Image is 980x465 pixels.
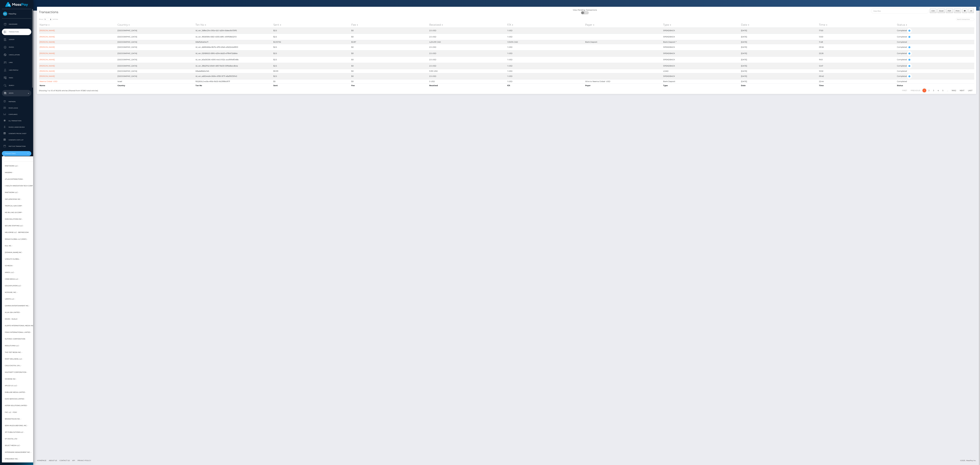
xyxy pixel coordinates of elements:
td: 2.5 USD [429,73,507,79]
button: CSV [930,9,937,13]
span: All [970,10,972,12]
a: 1 [922,89,926,92]
td: [DATE] [740,79,818,83]
td: Israel [117,79,195,83]
td: $2.5 [273,50,351,57]
td: [GEOGRAPHIC_DATA] [117,69,195,73]
a: Payer Logos [2,105,31,111]
p: Admin [3,91,30,95]
span: MVverse Inc - [5,377,17,381]
td: 1 USD [507,50,585,57]
span: Arieyl LLC - [5,271,15,274]
p: Dashboard [3,22,30,26]
a: Next [958,89,966,92]
a: Admin [2,90,31,96]
td: $0 [351,63,429,69]
span: MultiSoft Corporation - [5,371,27,374]
span: Cre8 Media LLC - [5,277,19,281]
a: Past Due Transactions [2,144,31,149]
td: SPENDBACK [663,34,740,40]
th: Payer [585,83,663,88]
span: Ncrease, Inc. - [5,291,18,294]
a: [PERSON_NAME] [40,75,55,77]
a: Payees [2,44,31,50]
td: [GEOGRAPHIC_DATA] [117,57,195,63]
td: [GEOGRAPHIC_DATA] [117,40,195,44]
span: The Feet Book Inc. - [5,351,22,354]
span: Wire to Neema Global -USD [585,80,610,83]
a: Transactions [2,29,31,35]
td: id_ver_dd6848da-8b7b-4f95-bfa6-e3b0242af833 [195,44,273,50]
button: All [968,9,974,13]
td: $2.5 [273,27,351,34]
span: Meliorise LLC - BEfreedom [5,231,29,234]
label: Show entries [39,18,58,21]
th: Name [39,83,117,88]
span: UHealth Global - [5,258,20,261]
a: [PERSON_NAME] [40,36,55,38]
span: Kul Inc. - [5,244,13,247]
a: Partners [2,99,31,104]
span: I HEALTH INNOVATION TECH CORP - [5,184,34,188]
th: Name: activate to sort column ascending [39,22,117,27]
span: Print [956,10,959,12]
a: All Transactions [2,118,31,124]
span: Secure Staffing LLC - [5,224,24,228]
td: $0 [351,44,429,50]
td: id_ver_38b21f42-b9e9-4857-8e30-59fbdbecdb4a [195,63,273,69]
td: $2.5 [273,34,351,40]
select: Showentries [43,18,53,21]
p: Transactions [3,30,30,34]
td: SPENDBACK [663,50,740,57]
div: Showing 1 to 10 of 96,616 entries (filtered from 97,861 total entries) [39,88,426,92]
a: Dashboard [2,21,31,27]
span: Intermark Management Inc. - [5,451,31,454]
td: [GEOGRAPHIC_DATA] [117,63,195,69]
td: [DATE] [740,27,818,34]
div: Choose Client [5,152,25,155]
th: Fee [351,83,429,88]
span: APLGO U.S. LLC - [5,384,18,387]
th: Txn No: activate to sort column ascending [195,22,273,27]
span: Alerte International Media Inc. - StripperFans [5,324,48,327]
th: Country: activate to sort column ascending [117,22,195,27]
td: Completed [896,40,974,44]
th: F/X: activate to sort column ascending [507,22,585,27]
td: [DATE] [740,40,818,44]
p: User Profile [3,68,30,72]
a: Ledger [2,36,31,43]
p: Ledger [3,38,30,41]
th: Txn No [195,83,273,88]
td: 1 USD [507,57,585,63]
span: Compliance [3,113,30,116]
button: Print [954,9,961,13]
td: 19:51 [818,57,896,63]
td: Completed [896,50,974,57]
span: UzestA LLC - [5,297,15,301]
span: rNetwork LLC - [5,191,19,194]
a: About Us [48,458,58,462]
td: $3,157.92 [273,40,351,44]
th: Sent [273,83,351,88]
td: 68ade8bb5cfe5 [195,69,273,73]
td: 2.5 USD [429,57,507,63]
th: F/X [507,83,585,88]
a: Search [2,82,31,89]
td: [GEOGRAPHIC_DATA] [117,34,195,40]
td: Completed [896,34,974,40]
td: 68af526a04cf1 [195,40,273,44]
a: 9662 [950,89,958,92]
span: CSV [932,10,935,12]
button: PDF [946,9,953,13]
td: Completed [896,63,974,69]
div: © 2025 , MassPay Inc. [960,459,978,462]
td: SPENDBACK [663,57,740,63]
td: $3.87 [351,40,429,44]
span: Cielo Digital S.R.L - [5,364,22,367]
a: 5 [941,89,945,92]
button: Column visibility [962,9,967,13]
td: 2.5 USD [429,63,507,69]
th: Received [429,83,507,88]
th: Date: activate to sort column ascending [740,22,818,27]
th: Status: activate to sort column ascending [896,22,974,27]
